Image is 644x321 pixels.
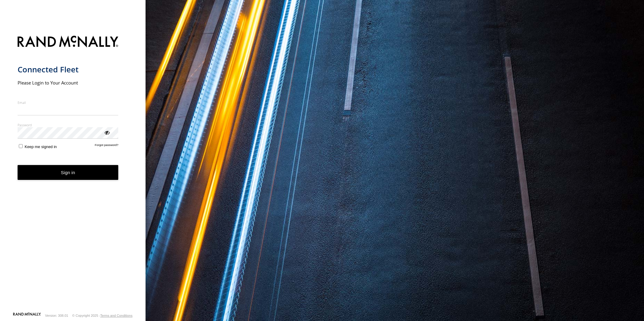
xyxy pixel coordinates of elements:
a: Forgot password? [95,143,119,149]
form: main [18,32,128,312]
div: Version: 308.01 [45,314,68,317]
a: Terms and Conditions [100,314,132,317]
div: © Copyright 2025 - [72,314,132,317]
a: Visit our Website [13,313,41,319]
label: Password [18,123,119,127]
button: Sign in [18,165,119,180]
input: Keep me signed in [19,144,23,148]
img: Rand McNally [18,35,119,50]
h1: Connected Fleet [18,65,119,74]
h2: Please Login to Your Account [18,80,119,86]
label: Email [18,100,119,105]
span: Keep me signed in [25,144,57,149]
div: ViewPassword [104,129,110,135]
